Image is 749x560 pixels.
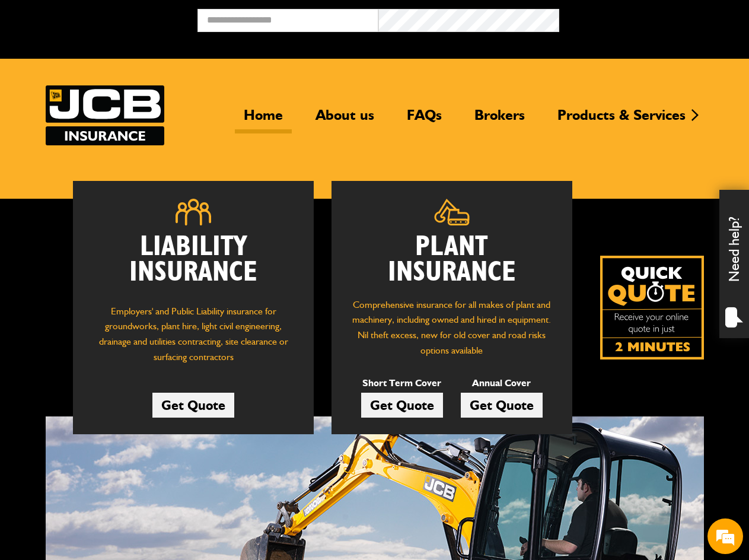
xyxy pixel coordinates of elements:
button: Broker Login [559,9,740,27]
h2: Plant Insurance [349,234,554,285]
a: FAQs [398,106,451,133]
a: About us [307,106,383,133]
img: Quick Quote [600,256,704,359]
a: Brokers [466,106,534,133]
div: Need help? [719,190,749,338]
p: Comprehensive insurance for all makes of plant and machinery, including owned and hired in equipm... [349,297,554,358]
p: Short Term Cover [361,376,443,391]
a: Get Quote [152,393,234,418]
a: Home [235,106,292,133]
a: JCB Insurance Services [46,85,164,145]
img: JCB Insurance Services logo [46,85,164,145]
h2: Liability Insurance [91,234,296,292]
p: Annual Cover [461,376,543,391]
p: Employers' and Public Liability insurance for groundworks, plant hire, light civil engineering, d... [91,304,296,371]
a: Get Quote [461,393,543,418]
a: Products & Services [549,106,694,133]
a: Get Quote [361,393,443,418]
a: Get your insurance quote isn just 2-minutes [600,256,704,359]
